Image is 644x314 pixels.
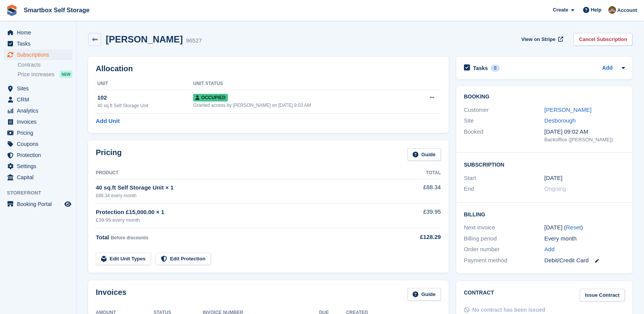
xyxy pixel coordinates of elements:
[544,185,566,192] span: Ongoing
[574,33,633,46] a: Cancel Subscription
[4,94,72,105] a: menu
[544,256,625,265] div: Debit/Credit Card
[17,83,63,94] span: Sites
[544,128,625,136] div: [DATE] 09:02 AM
[518,33,565,46] a: View on Stripe
[388,233,441,242] div: £128.29
[591,6,601,14] span: Help
[464,160,625,168] h2: Subscription
[407,148,441,161] a: Guide
[17,105,63,116] span: Analytics
[96,216,388,224] div: £39.95 every month
[17,139,63,149] span: Coupons
[17,150,63,160] span: Protection
[464,210,625,218] h2: Billing
[17,161,63,172] span: Settings
[464,94,625,100] h2: Booking
[96,183,388,192] div: 40 sq.ft Self Storage Unit × 1
[96,78,193,90] th: Unit
[4,27,72,38] a: menu
[111,235,148,240] span: Before discounts
[4,38,72,49] a: menu
[566,224,581,231] a: Reset
[388,179,441,203] td: £88.34
[17,116,63,127] span: Invoices
[4,199,72,209] a: menu
[4,116,72,127] a: menu
[388,203,441,228] td: £39.95
[17,128,63,138] span: Pricing
[17,172,63,183] span: Capital
[96,234,109,240] span: Total
[18,71,54,78] span: Price increases
[4,139,72,149] a: menu
[193,102,411,109] div: Granted access by [PERSON_NAME] on [DATE] 9:03 AM
[491,65,500,72] div: 0
[464,289,494,301] h2: Contract
[544,136,625,144] div: Backoffice ([PERSON_NAME])
[553,6,568,14] span: Create
[608,6,616,14] img: Kayleigh Devlin
[4,172,72,183] a: menu
[464,256,544,265] div: Payment method
[4,161,72,172] a: menu
[193,78,411,90] th: Unit Status
[96,167,388,179] th: Product
[473,65,488,72] h2: Tasks
[96,148,122,161] h2: Pricing
[4,83,72,94] a: menu
[7,189,76,197] span: Storefront
[464,223,544,232] div: Next invoice
[97,102,193,109] div: 40 sq.ft Self Storage Unit
[544,106,592,113] a: [PERSON_NAME]
[4,150,72,160] a: menu
[96,208,388,217] div: Protection £15,000.00 × 1
[407,288,441,301] a: Guide
[464,106,544,114] div: Customer
[106,34,183,44] h2: [PERSON_NAME]
[4,128,72,138] a: menu
[97,93,193,102] div: 102
[17,38,63,49] span: Tasks
[18,70,72,78] a: Price increases NEW
[96,253,151,265] a: Edit Unit Types
[96,288,126,301] h2: Invoices
[464,245,544,254] div: Order number
[193,94,228,101] span: Occupied
[388,167,441,179] th: Total
[17,49,63,60] span: Subscriptions
[4,105,72,116] a: menu
[544,117,576,124] a: Desborough
[464,174,544,183] div: Start
[521,36,556,43] span: View on Stripe
[544,223,625,232] div: [DATE] ( )
[464,234,544,243] div: Billing period
[472,306,546,314] div: No contract has been issued
[4,49,72,60] a: menu
[17,27,63,38] span: Home
[544,234,625,243] div: Every month
[464,128,544,144] div: Booked
[18,61,72,69] a: Contracts
[96,64,441,73] h2: Allocation
[63,200,72,209] a: Preview store
[602,64,613,73] a: Add
[96,117,120,126] a: Add Unit
[60,70,72,78] div: NEW
[21,4,93,16] a: Smartbox Self Storage
[464,185,544,193] div: End
[17,94,63,105] span: CRM
[464,116,544,125] div: Site
[544,174,562,183] time: 2025-08-10 00:00:00 UTC
[186,36,202,45] div: 96527
[580,289,625,301] a: Issue Contract
[544,245,555,254] a: Add
[96,192,388,199] div: £88.34 every month
[156,253,211,265] a: Edit Protection
[617,7,637,14] span: Account
[17,199,63,209] span: Booking Portal
[6,5,18,16] img: stora-icon-8386f47178a22dfd0bd8f6a31ec36ba5ce8667c1dd55bd0f319d3a0aa187defe.svg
